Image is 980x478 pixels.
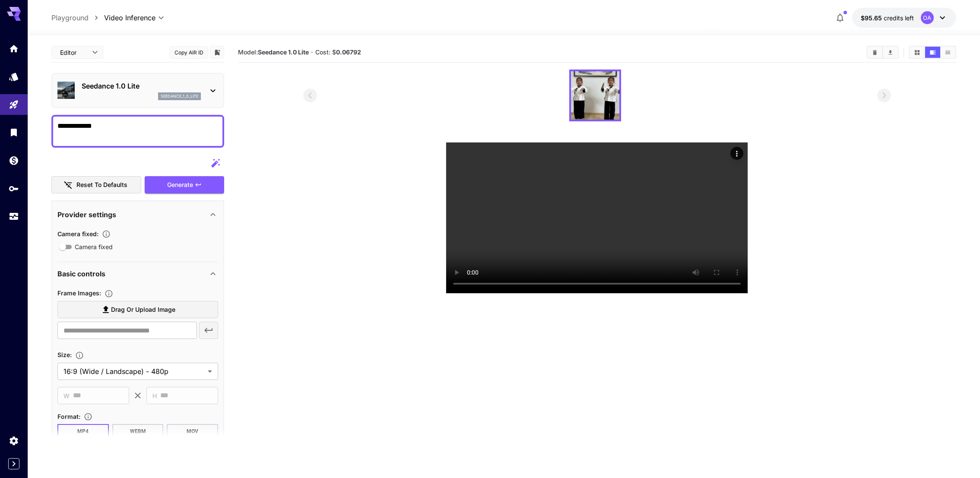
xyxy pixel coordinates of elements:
[57,263,218,284] div: Basic controls
[730,147,743,160] div: Actions
[57,424,109,439] button: MP4
[167,424,218,439] button: MOV
[63,391,70,401] span: W
[311,47,313,57] p: ·
[883,47,898,58] button: Download All
[238,48,309,56] span: Model:
[57,413,80,420] span: Format :
[852,8,956,28] button: $95.64928OA
[51,13,104,23] nav: breadcrumb
[9,155,19,166] div: Wallet
[213,47,221,57] button: Add to library
[940,47,955,58] button: Show media in list view
[101,289,117,298] button: Upload frame images.
[867,47,882,58] button: Clear All
[82,81,201,91] p: Seedance 1.0 Lite
[336,48,361,56] b: 0.06792
[80,412,96,421] button: Choose the file format for the output video.
[75,242,113,251] span: Camera fixed
[72,351,87,360] button: Adjust the dimensions of the generated image by specifying its width and height in pixels, or sel...
[57,289,101,297] span: Frame Images :
[909,46,956,59] div: Show media in grid viewShow media in video viewShow media in list view
[51,13,89,23] a: Playground
[9,127,19,138] div: Library
[167,180,193,190] span: Generate
[57,77,218,104] div: Seedance 1.0 Liteseedance_1_0_lite
[921,11,934,24] div: OA
[571,71,619,120] img: 8pOLQ7AAAABklEQVQDAE94xDsxauGDAAAAAElFTkSuQmCC
[9,211,19,222] div: Usage
[112,424,164,439] button: WEBM
[9,99,19,110] div: Playground
[57,230,98,237] span: Camera fixed :
[910,47,925,58] button: Show media in grid view
[51,176,141,194] button: Reset to defaults
[861,13,914,22] div: $95.64928
[161,93,198,99] p: seedance_1_0_lite
[258,48,309,56] b: Seedance 1.0 Lite
[9,71,19,82] div: Models
[111,304,175,315] span: Drag or upload image
[145,176,224,194] button: Generate
[866,46,899,59] div: Clear AllDownload All
[57,209,116,220] p: Provider settings
[57,269,105,279] p: Basic controls
[925,47,940,58] button: Show media in video view
[9,43,19,54] div: Home
[8,458,19,469] button: Expand sidebar
[57,301,218,319] label: Drag or upload image
[57,351,72,358] span: Size :
[9,183,19,194] div: API Keys
[9,435,19,446] div: Settings
[315,48,361,56] span: Cost: $
[104,13,155,23] span: Video Inference
[152,391,157,401] span: H
[57,204,218,225] div: Provider settings
[861,14,884,22] span: $95.65
[60,48,87,57] span: Editor
[884,14,914,22] span: credits left
[63,366,204,377] span: 16:9 (Wide / Landscape) - 480p
[169,46,208,59] button: Copy AIR ID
